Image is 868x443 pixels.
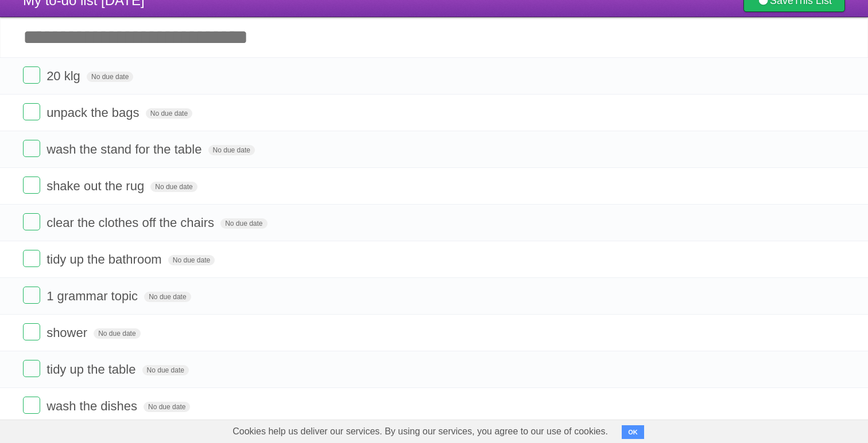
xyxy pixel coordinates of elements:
[622,425,644,439] button: OK
[146,108,192,119] span: No due date
[23,103,40,120] label: Done
[23,360,40,377] label: Done
[221,420,619,443] span: Cookies help us deliver our services. By using our services, you agree to our use of cookies.
[46,289,141,303] span: 1 grammar topic
[23,177,40,194] label: Done
[46,142,204,156] span: wash the stand for the table
[208,145,255,155] span: No due date
[168,255,215,265] span: No due date
[87,72,133,82] span: No due date
[23,250,40,267] label: Done
[23,287,40,304] label: Done
[23,397,40,414] label: Done
[46,179,147,193] span: shake out the rug
[46,69,83,83] span: 20 klg
[220,218,267,229] span: No due date
[94,328,140,339] span: No due date
[23,323,40,340] label: Done
[144,402,190,412] span: No due date
[23,66,40,84] label: Done
[46,362,138,377] span: tidy up the table
[23,140,40,157] label: Done
[142,365,189,375] span: No due date
[23,213,40,230] label: Done
[150,182,197,192] span: No due date
[46,215,217,230] span: clear the clothes off the chairs
[46,252,165,266] span: tidy up the bathroom
[46,399,140,413] span: wash the dishes
[46,326,90,340] span: shower
[144,292,191,302] span: No due date
[46,105,142,120] span: unpack the bags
